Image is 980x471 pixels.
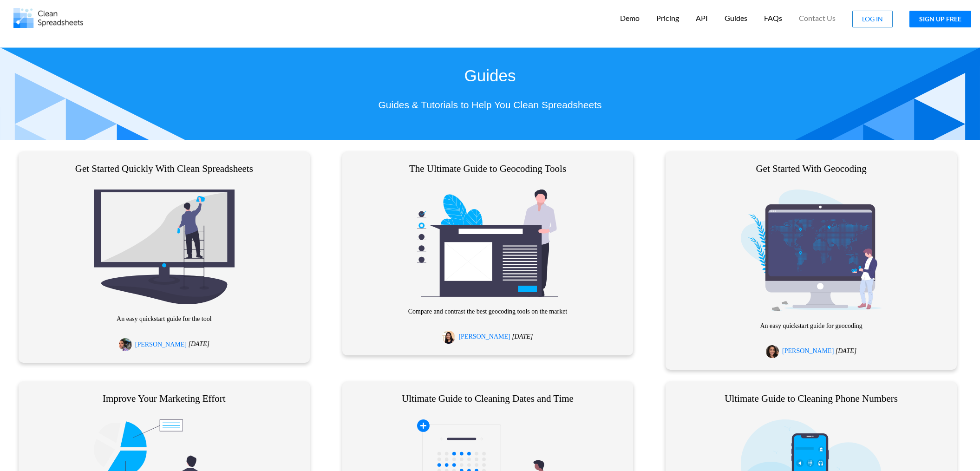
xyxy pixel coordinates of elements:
[13,8,83,28] img: Logo.png
[23,163,305,351] div: An easy quickstart guide for the tool
[696,13,708,23] p: API
[836,347,856,354] i: [DATE]
[764,13,782,23] p: FAQs
[347,393,629,405] h4: Ultimate Guide to Cleaning Dates and Time
[725,13,747,23] p: Guides
[347,163,629,344] a: The Ultimate Guide to Geocoding Tools merged filesCompare and contrast the best geocoding tools o...
[852,11,893,27] button: LOG IN
[670,393,952,405] h4: Ultimate Guide to Cleaning Phone Numbers
[23,163,305,175] h4: Get Started Quickly With Clean Spreadsheets
[119,338,132,351] img: Adhaar.jpg
[512,333,533,340] i: [DATE]
[670,163,952,358] div: An easy quickstart guide for geocoding
[620,13,640,23] p: Demo
[23,393,305,405] h4: Improve Your Marketing Effort
[766,345,779,358] img: Astha.jpg
[862,15,883,23] span: LOG IN
[909,11,971,27] button: SIGN UP FREE
[135,341,187,348] a: [PERSON_NAME]
[347,163,629,175] h4: The Ultimate Guide to Geocoding Tools
[94,178,235,304] img: merged files
[379,99,602,110] span: Guides & Tutorials to Help You Clean Spreadsheets
[189,341,209,348] i: [DATE]
[23,163,305,351] a: Get Started Quickly With Clean Spreadsheets merged filesAn easy quickstart guide for the tool [PE...
[656,13,679,23] p: Pricing
[458,333,510,340] a: [PERSON_NAME]
[417,178,558,296] img: merged files
[670,163,952,175] h4: Get Started With Geocoding
[442,331,455,344] img: ClarissaPic.jpg
[799,14,836,22] span: Contact Us
[741,178,882,311] img: merged files
[782,347,834,354] a: [PERSON_NAME]
[670,163,952,358] a: Get Started With Geocoding merged filesAn easy quickstart guide for geocoding [PERSON_NAME] [DATE]
[347,163,629,344] div: Compare and contrast the best geocoding tools on the market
